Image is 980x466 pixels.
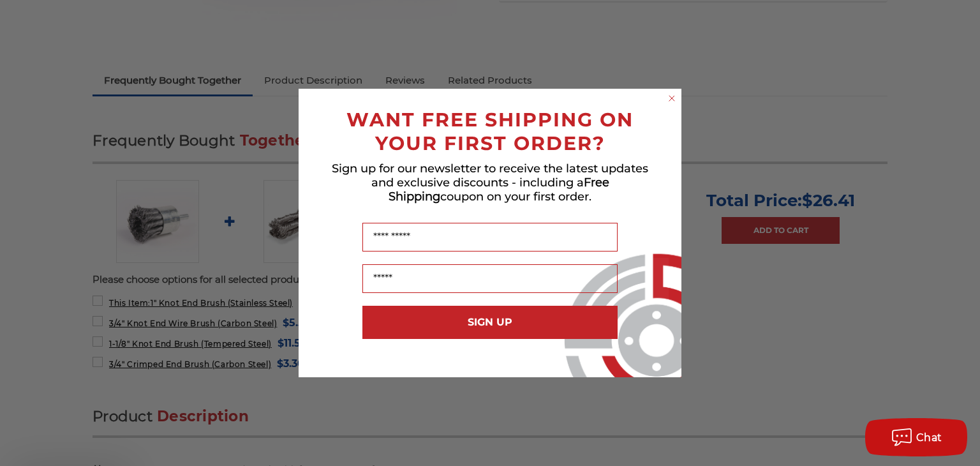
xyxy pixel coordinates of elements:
input: Email [362,264,618,293]
span: Chat [916,432,942,444]
button: Chat [865,418,967,456]
button: Close dialog [665,92,678,105]
span: Sign up for our newsletter to receive the latest updates and exclusive discounts - including a co... [332,162,648,204]
span: Free Shipping [389,176,609,204]
span: WANT FREE SHIPPING ON YOUR FIRST ORDER? [346,108,634,155]
button: SIGN UP [362,306,618,339]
